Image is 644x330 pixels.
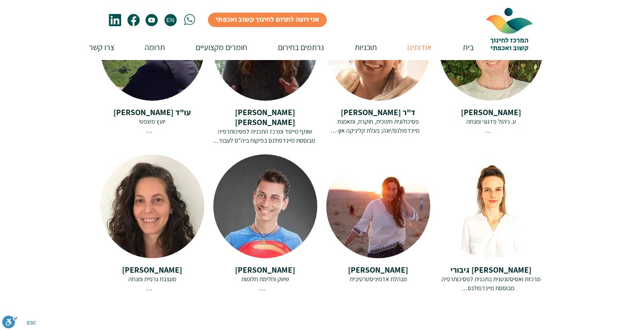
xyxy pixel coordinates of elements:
a: צרו קשר [66,34,121,60]
span: עו"ד [PERSON_NAME] [113,107,191,117]
span: מנהלת אדמיניסטרטיבית [350,275,407,283]
p: בית [458,34,478,60]
span: [PERSON_NAME] [348,265,408,275]
svg: whatsapp [184,14,195,25]
span: ד"ר [PERSON_NAME] [341,107,415,117]
a: תוכניות [331,34,384,60]
p: צרו קשר [85,34,119,60]
a: בית [438,34,480,60]
nav: אתר [66,34,480,60]
span: ע. ניהול פדגוגי ומנחה [466,117,516,125]
p: תוכניות [350,34,381,60]
span: מרכזת ואסיסטנטנית בתכנית לפסיכותרפיה מבוססת מיינדפולנס [442,275,541,292]
svg: youtube [146,14,158,26]
span: מעצבת גרפית ומנחה [128,275,176,283]
span: שותף מייסד ומרכז התכנית לפסיכותרפיה מבוססת מיינדפולנס בפיקוח ביה"ס לעבודה סוציאלית [GEOGRAPHIC_DA... [212,127,316,268]
span: EN [165,17,175,23]
span: [PERSON_NAME] [PERSON_NAME] [235,107,295,127]
span: [PERSON_NAME] [122,265,182,275]
p: נרתמים בחירום [273,34,329,60]
p: תרומה [140,34,169,60]
a: אודותינו [384,34,438,60]
a: נרתמים בחירום [254,34,331,60]
span: [PERSON_NAME] [235,265,295,275]
iframe: Wix Chat [520,291,644,330]
span: שיווק וחלימת חלומות [241,275,289,283]
span: [PERSON_NAME] גיבורי [451,265,531,275]
p: חומרים מקצועיים [191,34,252,60]
a: EN [165,14,177,26]
p: אודותינו [403,34,436,60]
span: [PERSON_NAME] [461,107,521,117]
span: יועץ משפטי [139,117,165,125]
span: פסיכולוגית חינוכית, חוקרת, ומאמנת מיינדפולנס/יוגה; בעלת קליניקה און-[PERSON_NAME] ומעבירה סדנאות ... [327,117,430,205]
span: אני רוצה לתרום לחינוך קשוב ואכפתי [216,15,319,25]
a: אני רוצה לתרום לחינוך קשוב ואכפתי [208,13,327,27]
a: חומרים מקצועיים [172,34,254,60]
a: תרומה [121,34,172,60]
svg: פייסבוק [127,14,140,26]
